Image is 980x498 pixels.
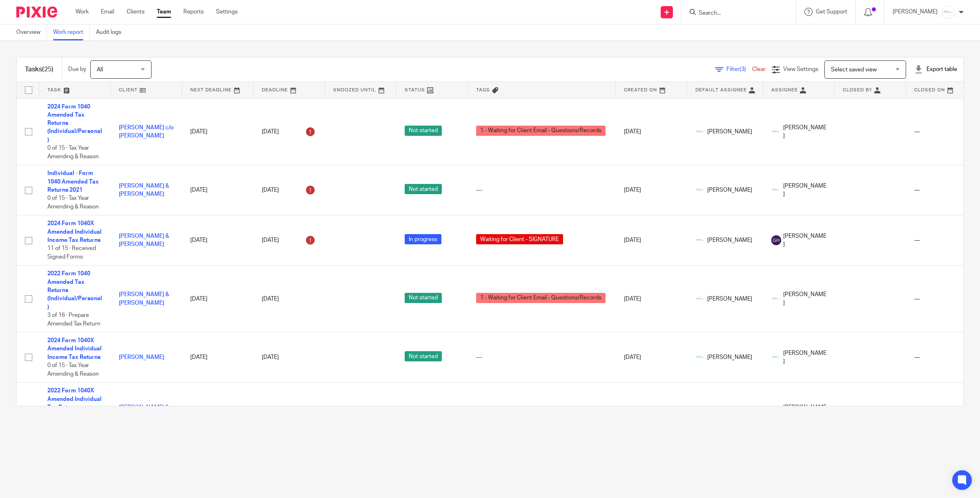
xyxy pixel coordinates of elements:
a: 2024 Form 1040X Amended Individual Income Tax Returns [47,221,102,243]
td: [DATE] [616,383,687,441]
div: --- [476,353,608,361]
td: [DATE] [616,266,687,332]
span: 0 of 15 · Tax Year Amending & Reason [47,363,99,377]
a: Team [157,8,171,16]
span: [PERSON_NAME] [783,232,826,249]
a: [PERSON_NAME] & [PERSON_NAME] [119,233,169,247]
img: svg%3E [771,235,781,245]
div: Export table [914,65,957,73]
span: [PERSON_NAME] [783,403,826,420]
span: [PERSON_NAME] [707,295,752,303]
a: Email [101,8,114,16]
div: [DATE] [262,353,317,361]
img: _Logo.png [771,127,781,137]
span: [PERSON_NAME] [707,353,752,361]
span: [PERSON_NAME] [783,182,826,199]
td: [DATE] [616,165,687,215]
td: — [906,266,978,332]
span: 0 of 15 · Tax Year Amending & Reason [47,145,99,159]
a: Clients [127,8,145,16]
p: Due by [68,65,86,73]
a: 2024 Form 1040 Amended Tax Returns (Individual/Personal) [47,104,102,143]
span: Get Support [816,9,847,15]
td: — [906,383,978,441]
p: [PERSON_NAME] [893,8,938,16]
a: Individual - Form 1040 Amended Tax Returns 2021 [47,170,99,193]
img: _Logo.png [695,127,705,137]
img: _Logo.png [942,6,955,19]
td: [DATE] [182,165,254,215]
div: [DATE] [262,184,317,197]
td: — [906,165,978,215]
span: (3) [739,66,746,72]
span: In progress [405,234,441,244]
span: Not started [405,293,442,303]
img: Pixie [16,7,57,18]
img: _Logo.png [771,352,781,362]
span: Tags [476,88,490,92]
a: Clear [752,66,766,72]
a: Overview [16,24,47,40]
td: — [906,98,978,165]
span: 1 - Waiting for Client Email - Questions/Records [476,293,606,303]
div: [DATE] [262,295,317,303]
a: [PERSON_NAME] & [PERSON_NAME] [119,405,169,418]
input: Search [698,10,771,17]
div: --- [476,186,608,194]
td: [DATE] [182,332,254,383]
span: [PERSON_NAME] [783,290,826,307]
span: (25) [42,66,53,73]
span: Not started [405,126,442,136]
a: 2022 Form 1040 Amended Tax Returns (Individual/Personal) [47,271,102,310]
span: 0 of 15 · Tax Year Amending & Reason [47,195,99,210]
a: Audit logs [96,24,127,40]
img: _Logo.png [771,294,781,304]
a: [PERSON_NAME] [119,354,164,360]
td: [DATE] [616,215,687,266]
span: All [97,67,103,73]
span: 1 - Waiting for Client Email - Questions/Records [476,126,606,136]
div: [DATE] [262,234,317,247]
span: 3 of 16 · Prepare Amended Tax Return [47,312,100,327]
td: [DATE] [182,98,254,165]
img: _Logo.png [695,294,705,304]
img: _Logo.png [695,235,705,245]
a: Reports [183,8,204,16]
span: Not started [405,184,442,194]
td: [DATE] [182,383,254,441]
img: _Logo.png [695,352,705,362]
span: Select saved view [831,67,877,73]
a: [PERSON_NAME] & [PERSON_NAME] [119,183,169,197]
td: — [906,215,978,266]
td: [DATE] [182,266,254,332]
td: — [906,332,978,383]
span: Waiting for Client - SIGNATURE [476,234,563,244]
span: Not started [405,351,442,361]
img: _Logo.png [771,185,781,195]
h1: Tasks [25,65,53,74]
td: [DATE] [616,332,687,383]
img: _Logo.png [695,185,705,195]
span: [PERSON_NAME] [707,128,752,136]
span: [PERSON_NAME] [783,124,826,140]
span: 11 of 15 · Received Signed Forms [47,246,96,260]
a: 2022 Form 1040X Amended Individual Tax Return [47,388,102,410]
span: View Settings [783,66,818,72]
a: Settings [216,8,238,16]
span: [PERSON_NAME] [707,186,752,194]
a: Work report [53,24,90,40]
span: [PERSON_NAME] [783,349,826,366]
a: Work [76,8,89,16]
a: [PERSON_NAME] & [PERSON_NAME] [119,292,169,305]
span: Filter [726,66,752,72]
td: [DATE] [616,98,687,165]
span: Not started [405,406,442,416]
a: [PERSON_NAME] c/o [PERSON_NAME] [119,125,174,139]
div: [DATE] [262,125,317,138]
td: [DATE] [182,215,254,266]
a: 2024 Form 1040X Amended Individual Income Tax Returns [47,338,102,360]
span: [PERSON_NAME] [707,236,752,244]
